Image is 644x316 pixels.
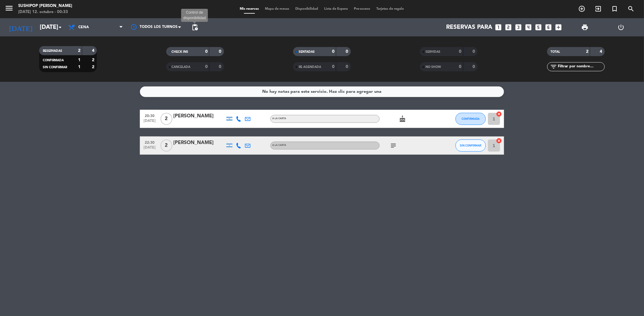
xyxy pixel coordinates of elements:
[293,7,321,11] span: Disponibilidad
[272,117,286,120] span: A LA CARTA
[92,65,96,69] strong: 2
[78,49,80,53] strong: 2
[534,23,542,31] i: looks_5
[92,58,96,62] strong: 2
[603,18,639,36] div: LOG OUT
[191,24,198,31] span: pending_actions
[496,138,502,144] i: cancel
[618,24,625,31] i: power_settings_new
[524,23,532,31] i: looks_4
[78,58,80,62] strong: 1
[346,49,350,54] strong: 0
[272,144,286,146] span: A LA CARTA
[172,50,188,53] span: CHECK INS
[578,5,586,12] i: add_circle_outline
[142,119,157,126] span: [DATE]
[78,25,89,29] span: Cena
[459,49,462,54] strong: 0
[558,63,605,70] input: Filtrar por nombre...
[5,4,14,13] i: menu
[425,50,440,53] span: SERVIDAS
[496,111,502,117] i: cancel
[205,65,208,69] strong: 0
[5,4,14,15] button: menu
[142,146,157,153] span: [DATE]
[5,21,37,34] i: [DATE]
[586,49,588,54] strong: 2
[611,5,619,12] i: turned_in_not
[142,112,157,119] span: 20:30
[459,65,462,69] strong: 0
[173,112,225,120] div: [PERSON_NAME]
[263,88,382,95] div: No hay notas para este servicio. Haz clic para agregar una
[554,23,562,31] i: add_box
[504,23,512,31] i: looks_two
[43,49,62,52] span: RESERVADAS
[161,113,172,125] span: 2
[374,7,407,11] span: Tarjetas de regalo
[351,7,374,11] span: Pre-acceso
[332,65,334,69] strong: 0
[390,142,397,149] i: subject
[544,23,552,31] i: looks_6
[460,144,482,147] span: SIN CONFIRMAR
[425,66,441,69] span: NO SHOW
[332,49,334,54] strong: 0
[321,7,351,11] span: Lista de Espera
[514,23,522,31] i: looks_3
[494,23,502,31] i: looks_one
[473,65,476,69] strong: 0
[299,66,321,69] span: RE AGENDADA
[92,49,96,53] strong: 4
[181,9,208,22] div: Control de disponibilidad
[456,113,486,125] button: CONFIRMADA
[456,140,486,152] button: SIN CONFIRMAR
[237,7,262,11] span: Mis reservas
[581,24,588,31] span: print
[595,5,602,12] i: exit_to_app
[262,7,293,11] span: Mapa de mesas
[219,49,222,54] strong: 0
[346,65,350,69] strong: 0
[550,63,558,70] i: filter_list
[161,140,172,152] span: 2
[551,50,560,53] span: TOTAL
[462,117,480,120] span: CONFIRMADA
[399,115,406,123] i: cake
[219,65,222,69] strong: 0
[18,3,72,9] div: Sushipop [PERSON_NAME]
[43,66,67,69] span: SIN CONFIRMAR
[172,66,191,69] span: CANCELADA
[43,59,64,62] span: CONFIRMADA
[205,49,208,54] strong: 0
[446,24,492,31] span: Reservas para
[18,9,72,15] div: [DATE] 12. octubre - 00:33
[173,139,225,147] div: [PERSON_NAME]
[142,139,157,146] span: 22:30
[78,65,80,69] strong: 1
[628,5,635,12] i: search
[473,49,476,54] strong: 0
[56,24,64,31] i: arrow_drop_down
[299,50,315,53] span: SENTADAS
[600,49,603,54] strong: 4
